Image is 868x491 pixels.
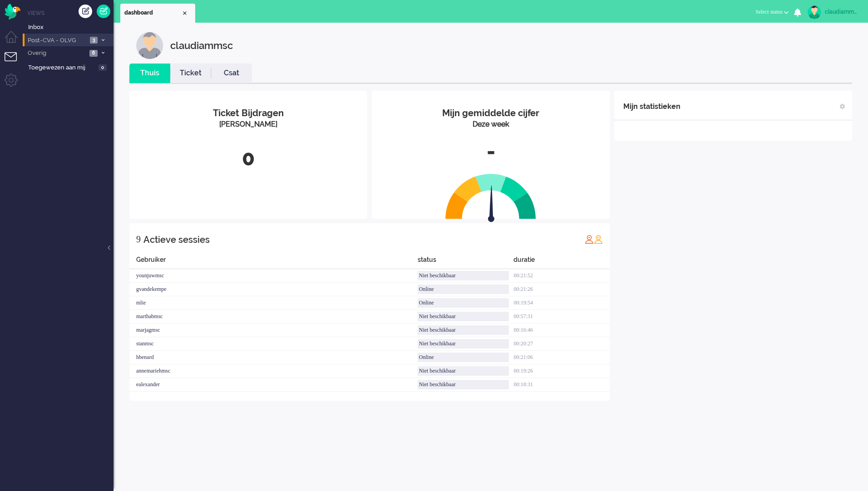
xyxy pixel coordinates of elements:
div: marjagmsc [129,324,418,337]
li: Views [27,9,113,17]
img: arrow.svg [472,185,511,224]
a: Omnidesk [5,6,20,13]
a: Ticket [170,68,211,79]
div: ealexander [129,378,418,392]
div: 0 [136,143,360,173]
li: Select status [750,3,794,23]
span: Post-CVA - OLVG [26,36,87,45]
div: 00:19:26 [513,364,610,378]
div: 00:19:54 [513,296,610,310]
span: Toegewezen aan mij [28,64,96,72]
div: Close tab [181,10,188,17]
span: Overig [26,49,87,58]
div: Mijn gemiddelde cijfer [379,107,603,120]
a: claudiammsc [806,5,859,19]
a: Quick Ticket [97,5,110,18]
li: Admin menu [5,74,25,94]
div: Mijn statistieken [623,98,681,116]
span: 6 [89,50,98,57]
div: status [418,255,514,269]
div: Niet beschikbaar [418,271,509,280]
a: Thuis [129,68,170,79]
div: [PERSON_NAME] [136,119,360,130]
div: Online [418,285,509,294]
li: Csat [211,64,252,83]
div: - [379,137,603,167]
div: 00:21:26 [513,283,610,296]
div: stanmsc [129,337,418,351]
div: Niet beschikbaar [418,380,509,389]
div: hbenard [129,351,418,364]
img: profile_red.svg [585,235,594,244]
div: younjuwmsc [129,269,418,283]
img: flow_omnibird.svg [5,4,20,20]
li: Dashboard menu [5,31,25,51]
li: Dashboard [120,4,195,23]
div: Gebruiker [129,255,418,269]
div: annemariehmsc [129,364,418,378]
div: 00:57:31 [513,310,610,324]
span: dashboard [124,9,181,17]
div: claudiammsc [825,7,859,16]
div: Niet beschikbaar [418,312,509,321]
div: Online [418,298,509,308]
li: Tickets menu [5,52,25,73]
div: duratie [513,255,610,269]
div: Niet beschikbaar [418,366,509,376]
li: Thuis [129,64,170,83]
div: 00:21:06 [513,351,610,364]
div: Niet beschikbaar [418,325,509,335]
div: claudiammsc [170,32,233,59]
div: marthabmsc [129,310,418,324]
div: Deze week [379,119,603,130]
span: Inbox [28,23,113,32]
a: Toegewezen aan mij 0 [26,62,113,72]
div: 00:20:27 [513,337,610,351]
img: customer.svg [136,32,163,59]
img: profile_orange.svg [594,235,603,244]
img: avatar [808,5,821,19]
div: Creëer ticket [79,5,92,18]
a: Csat [211,68,252,79]
span: 3 [90,37,98,44]
div: Niet beschikbaar [418,339,509,349]
div: Actieve sessies [143,231,210,249]
div: 9 [136,230,141,248]
div: mlie [129,296,418,310]
div: gvandekempe [129,283,418,296]
img: semi_circle.svg [445,173,536,219]
button: Select status [750,5,794,19]
li: Ticket [170,64,211,83]
span: 0 [99,64,107,71]
div: 00:21:52 [513,269,610,283]
span: Select status [755,9,783,15]
div: Ticket Bijdragen [136,107,360,120]
div: Online [418,353,509,362]
div: 00:18:31 [513,378,610,392]
div: 00:16:46 [513,324,610,337]
a: Inbox [26,22,113,32]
